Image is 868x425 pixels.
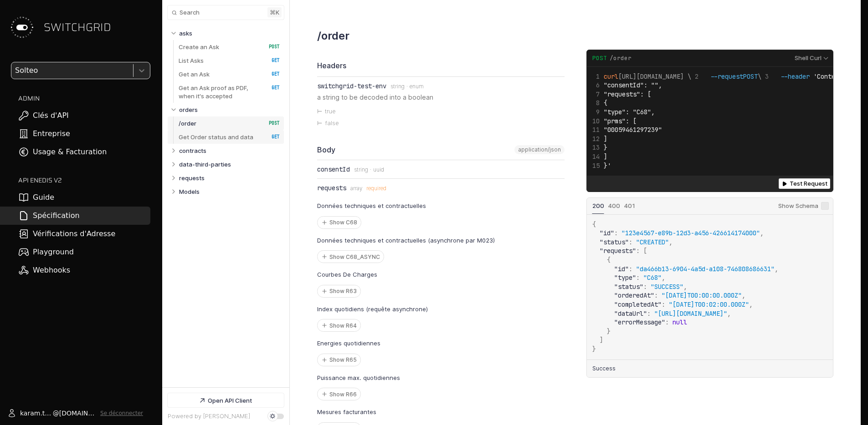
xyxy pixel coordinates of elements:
[604,117,637,125] span: "prms": [
[607,256,611,264] span: {
[318,388,360,400] button: Show R66
[604,152,607,161] span: ]
[317,305,428,314] p: Index quotidiens (requête asynchrone)
[600,229,614,237] span: "id"
[179,29,192,37] p: asks
[614,283,643,291] span: "status"
[673,318,687,326] span: null
[636,238,669,246] span: "CREATED"
[662,273,665,282] span: ,
[318,354,360,366] button: Show R65
[592,54,607,62] span: POST
[318,217,361,228] button: Show C68
[592,364,616,373] p: Success
[179,106,198,114] p: orders
[651,283,683,291] span: "SUCCESS"
[179,54,280,67] a: List Asks GET
[662,291,742,299] span: "[DATE]T00:00:00.000Z"
[636,265,775,273] span: "da466b13-6904-4a5d-a108-746808686631"
[179,43,219,51] p: Create an Ask
[267,7,282,17] kbd: ⌘ k
[614,318,665,326] span: "errorMessage"
[779,178,830,189] button: Test Request
[262,85,280,91] span: GET
[317,61,565,71] div: Headers
[600,247,636,255] span: "requests"
[317,145,565,160] div: Body
[390,83,405,90] span: string
[643,247,647,255] span: [
[683,283,687,291] span: ,
[600,336,603,344] span: ]
[317,184,346,192] div: requests
[614,309,647,318] span: "dataUrl"
[179,116,280,130] a: /order POST
[654,291,658,299] span: :
[790,180,827,187] span: Test Request
[636,247,640,255] span: :
[614,300,662,309] span: "completedAt"
[20,409,53,418] span: karam.thebian
[624,202,635,209] span: 401
[179,130,280,144] a: Get Order status and data GET
[179,67,280,81] a: Get an Ask GET
[270,414,275,419] div: Set dark mode
[775,265,778,273] span: ,
[727,309,731,318] span: ,
[604,72,618,81] span: curl
[410,83,424,90] span: enum
[317,29,349,42] h3: /order
[614,291,654,299] span: "orderedAt"
[179,147,206,155] p: contracts
[317,408,376,417] p: Mesures facturantes
[179,103,280,116] a: orders
[643,283,647,291] span: :
[317,166,350,173] div: consentId
[317,236,495,245] p: Données techniques et contractuelles (asynchrone par M023)
[168,393,284,407] a: Open API Client
[604,108,655,116] span: "type": "C68",
[600,238,629,246] span: "status"
[760,229,764,237] span: ,
[262,120,280,126] span: POST
[179,119,196,127] p: /order
[366,185,386,192] div: required
[318,285,360,297] button: Show R63
[317,92,565,102] p: a string to be decoded into a boolean
[654,309,727,318] span: "[URL][DOMAIN_NAME]"
[373,167,384,173] span: uuid
[53,409,59,418] span: @
[179,26,280,40] a: asks
[262,134,280,140] span: GET
[179,144,280,157] a: contracts
[179,171,280,185] a: requests
[179,185,280,198] a: Models
[749,300,753,309] span: ,
[691,72,761,81] span: \
[608,202,620,209] span: 400
[7,13,36,42] img: Switchgrid Logo
[629,238,632,246] span: :
[317,270,377,279] p: Courbes De Charges
[180,9,200,16] span: Search
[18,176,150,185] h2: API ENEDIS v2
[318,251,384,263] button: Show C68_ASYNC
[604,90,651,98] span: "requests": [
[179,174,205,182] p: requests
[647,309,651,318] span: :
[662,300,665,309] span: :
[592,202,604,209] span: 200
[610,54,632,62] span: /order
[317,117,565,129] li: false
[607,327,611,335] span: }
[317,339,380,348] p: Energies quotidiennes
[742,291,745,299] span: ,
[636,273,640,282] span: :
[100,410,143,417] button: Se déconnecter
[262,57,280,64] span: GET
[604,126,662,134] span: "00059461297239"
[317,82,386,90] div: switchgrid-test-env
[604,99,607,107] span: {
[262,71,280,77] span: GET
[614,273,636,282] span: "type"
